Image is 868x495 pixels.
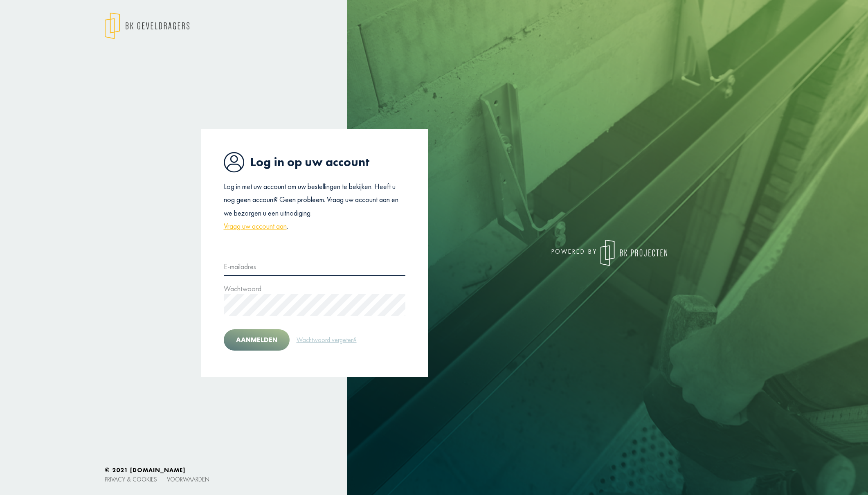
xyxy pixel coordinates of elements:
div: powered by [440,240,667,266]
p: Log in met uw account om uw bestellingen te bekijken. Heeft u nog geen account? Geen probleem. Vr... [224,180,405,233]
a: Privacy & cookies [105,475,157,483]
a: Voorwaarden [167,475,209,483]
label: Wachtwoord [224,282,261,295]
img: icon [224,152,244,173]
button: Aanmelden [224,329,290,351]
a: Vraag uw account aan [224,220,287,233]
img: logo [600,240,667,266]
img: logo [105,12,189,39]
h6: © 2021 [DOMAIN_NAME] [105,466,763,474]
h1: Log in op uw account [224,152,405,173]
a: Wachtwoord vergeten? [296,335,357,345]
